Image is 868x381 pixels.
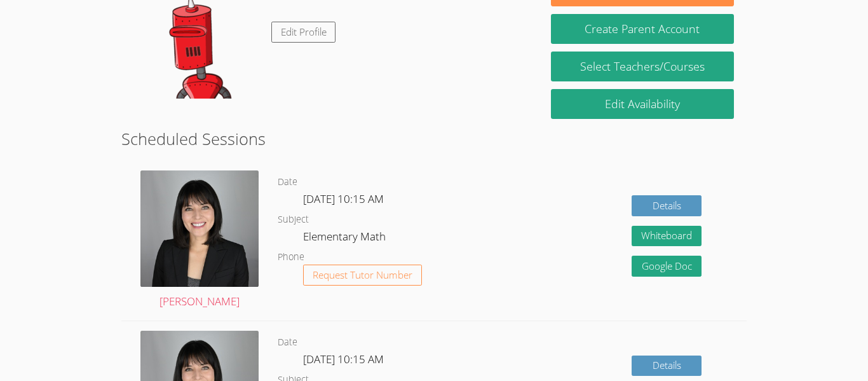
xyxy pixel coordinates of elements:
[632,356,702,377] a: Details
[278,249,304,265] dt: Phone
[551,52,734,81] a: Select Teachers/Courses
[271,22,336,43] a: Edit Profile
[303,191,384,206] span: [DATE] 10:15 AM
[632,256,702,277] a: Google Doc
[303,352,384,366] span: [DATE] 10:15 AM
[303,228,388,249] dd: Elementary Math
[632,195,702,216] a: Details
[551,14,734,44] button: Create Parent Account
[140,170,259,311] a: [PERSON_NAME]
[121,127,747,151] h2: Scheduled Sessions
[278,174,297,190] dt: Date
[551,89,734,119] a: Edit Availability
[278,212,309,228] dt: Subject
[140,170,259,287] img: DSC_1773.jpeg
[313,270,412,280] span: Request Tutor Number
[303,265,422,286] button: Request Tutor Number
[278,335,297,350] dt: Date
[632,226,702,247] button: Whiteboard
